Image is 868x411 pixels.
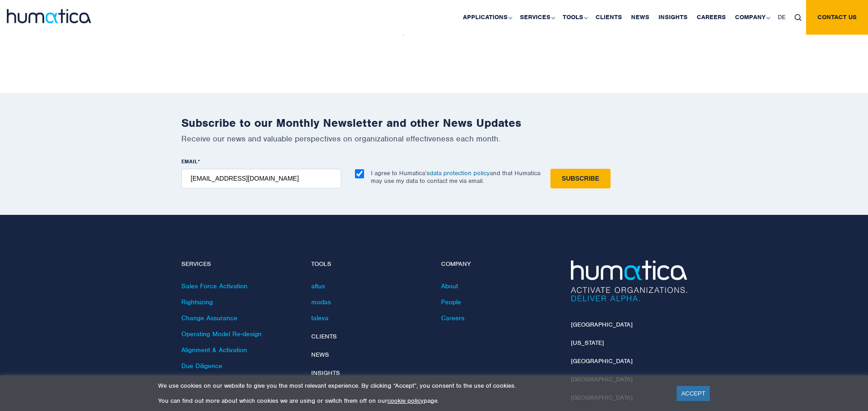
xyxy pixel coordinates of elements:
[158,382,665,390] p: We use cookies on our website to give you the most relevant experience. By clicking “Accept”, you...
[181,116,687,130] h2: Subscribe to our Monthly Newsletter and other News Updates
[311,282,325,290] a: altus
[181,362,222,370] a: Due Diligence
[371,169,540,185] p: I agree to Humatica’s and that Humatica may use my data to contact me via email.
[181,134,687,144] p: Receive our news and valuable perspectives on organizational effectiveness each month.
[311,369,340,377] a: Insights
[181,346,247,354] a: Alignment & Activation
[158,397,665,405] p: You can find out more about which cookies we are using or switch them off on our page.
[778,13,786,21] span: DE
[571,357,632,365] a: [GEOGRAPHIC_DATA]
[571,321,632,328] a: [GEOGRAPHIC_DATA]
[181,169,341,188] input: name@company.com
[550,169,611,188] input: Subscribe
[311,314,329,322] a: taleva
[387,397,424,405] a: cookie policy
[181,260,298,268] h4: Services
[441,298,461,306] a: People
[441,260,557,268] h4: Company
[181,158,198,165] span: EMAIL
[441,314,464,322] a: Careers
[311,333,337,340] a: Clients
[311,260,427,268] h4: Tools
[181,282,247,290] a: Sales Force Activation
[441,282,458,290] a: About
[181,314,237,322] a: Change Assurance
[677,386,710,401] a: ACCEPT
[430,169,490,177] a: data protection policy
[311,298,331,306] a: modas
[7,9,91,23] img: logo
[181,298,213,306] a: Rightsizing
[795,14,801,21] img: search_icon
[571,339,604,347] a: [US_STATE]
[311,351,329,359] a: News
[181,330,262,338] a: Operating Model Re-design
[355,169,364,178] input: I agree to Humatica’sdata protection policyand that Humatica may use my data to contact me via em...
[571,260,687,302] img: Humatica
